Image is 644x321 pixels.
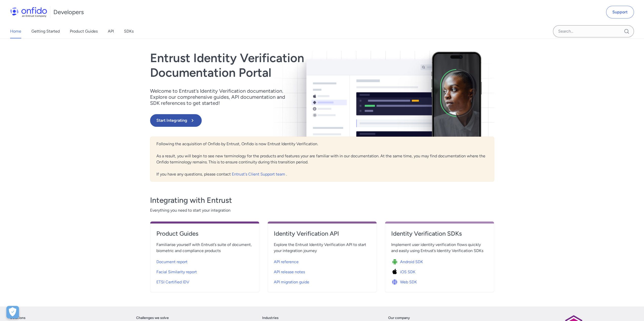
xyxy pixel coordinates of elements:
a: Icon Web SDKWeb SDK [391,276,488,286]
span: Everything you need to start your integration [150,207,494,213]
img: Icon Android SDK [391,258,400,265]
h4: Product Guides [156,230,253,238]
span: API reference [274,259,299,265]
a: Challenges we solve [136,315,169,321]
div: Following the acquisition of Onfido by Entrust, Onfido is now Entrust Identity Verification. As a... [150,137,494,182]
button: Start Integrating [150,114,202,127]
span: Web SDK [400,279,417,285]
a: Identity Verification API [274,230,370,242]
span: ETSI Certified IDV [156,279,189,285]
span: API release notes [274,269,305,275]
input: Onfido search input field [553,25,634,37]
a: API release notes [274,266,370,276]
span: iOS SDK [400,269,416,275]
span: Implement user identity verification flows quickly and easily using Entrust’s Identity Verificati... [391,242,488,254]
a: Document report [156,256,253,266]
img: Icon Web SDK [391,279,400,286]
h1: Entrust Identity Verification Documentation Portal [150,51,391,80]
button: Open Preferences [6,306,19,318]
h3: Integrating with Entrust [150,195,494,205]
a: Entrust's Client Support team [232,172,286,177]
span: Document report [156,259,188,265]
a: Industries [262,315,279,321]
span: Facial Similarity report [156,269,197,275]
a: Icon Android SDKAndroid SDK [391,256,488,266]
a: Product Guides [156,230,253,242]
a: API reference [274,256,370,266]
a: Home [10,24,21,38]
h1: Developers [53,8,84,16]
img: Icon iOS SDK [391,268,400,276]
a: Identity Verification SDKs [391,230,488,242]
a: Facial Similarity report [156,266,253,276]
a: Start Integrating [150,114,391,127]
a: API [108,24,114,38]
a: Support [606,6,634,18]
p: Welcome to Entrust’s Identity Verification documentation. Explore our comprehensive guides, API d... [150,88,292,106]
a: Icon iOS SDKiOS SDK [391,266,488,276]
a: API migration guide [274,276,370,286]
a: Product Guides [70,24,98,38]
a: Our company [388,315,410,321]
a: Getting Started [31,24,60,38]
span: Familiarise yourself with Entrust’s suite of document, biometric and compliance products [156,242,253,254]
h4: Identity Verification API [274,230,370,238]
span: API migration guide [274,279,309,285]
a: ETSI Certified IDV [156,276,253,286]
span: Explore the Entrust Identity Verification API to start your integration journey [274,242,370,254]
div: Cookie Preferences [6,306,19,318]
img: Onfido Logo [10,7,47,17]
span: Android SDK [400,259,423,265]
a: SDKs [124,24,134,38]
h4: Identity Verification SDKs [391,230,488,238]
